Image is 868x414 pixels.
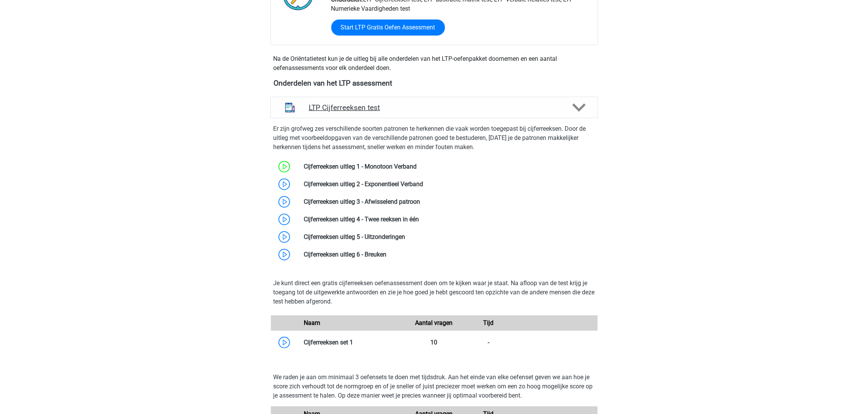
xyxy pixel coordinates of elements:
[274,79,594,88] h4: Onderdelen van het LTP assessment
[274,373,595,400] p: We raden je aan om minimaal 3 oefensets te doen met tijdsdruk. Aan het einde van elke oefenset ge...
[298,197,598,206] div: Cijferreeksen uitleg 3 - Afwisselend patroon
[461,318,516,328] div: Tijd
[298,250,598,259] div: Cijferreeksen uitleg 6 - Breuken
[298,232,598,242] div: Cijferreeksen uitleg 5 - Uitzonderingen
[331,19,445,36] a: Start LTP Gratis Oefen Assessment
[309,103,559,112] h4: LTP Cijferreeksen test
[298,215,598,224] div: Cijferreeksen uitleg 4 - Twee reeksen in één
[270,54,598,73] div: Na de Oriëntatietest kun je de uitleg bij alle onderdelen van het LTP-oefenpakket doornemen en ee...
[298,162,598,171] div: Cijferreeksen uitleg 1 - Monotoon Verband
[407,318,461,328] div: Aantal vragen
[280,97,300,117] img: cijferreeksen
[274,124,595,152] p: Er zijn grofweg zes verschillende soorten patronen te herkennen die vaak worden toegepast bij cij...
[267,97,601,118] a: cijferreeksen LTP Cijferreeksen test
[298,318,407,328] div: Naam
[274,279,595,306] p: Je kunt direct een gratis cijferreeksen oefenassessment doen om te kijken waar je staat. Na afloo...
[298,180,598,189] div: Cijferreeksen uitleg 2 - Exponentieel Verband
[298,338,407,347] div: Cijferreeksen set 1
